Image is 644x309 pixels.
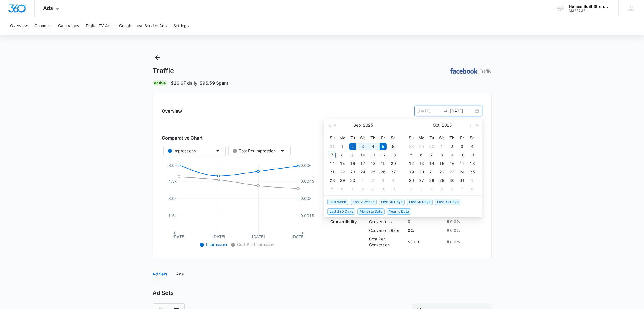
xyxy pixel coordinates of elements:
[418,143,425,150] div: 29
[569,9,610,13] div: account id
[163,146,226,156] button: Impressions
[390,169,397,175] div: 27
[479,68,492,74] p: | Traffic
[457,151,467,159] td: 2025-10-10
[358,185,368,193] td: 2025-10-08
[438,152,445,158] div: 8
[380,169,387,175] div: 26
[416,176,427,185] td: 2025-10-27
[406,168,416,176] td: 2025-10-19
[252,234,265,239] tspan: [DATE]
[358,151,368,159] td: 2025-09-10
[359,177,366,184] div: 1
[349,152,356,158] div: 9
[233,148,276,154] div: Cost Per Impression
[327,168,337,176] td: 2025-09-21
[428,143,435,150] div: 30
[378,151,388,159] td: 2025-09-12
[459,186,466,192] div: 7
[337,142,348,151] td: 2025-09-01
[457,159,467,168] td: 2025-10-17
[300,163,312,168] tspan: 0.006
[359,186,366,192] div: 8
[457,185,467,193] td: 2025-11-07
[339,169,346,175] div: 22
[446,227,481,233] div: 0.0 %
[168,148,196,154] div: Impressions
[236,242,274,247] span: Cost Per Impression
[459,177,466,184] div: 31
[358,168,368,176] td: 2025-09-24
[10,17,28,35] button: Overview
[348,185,358,193] td: 2025-10-07
[300,213,314,218] tspan: 0.0015
[348,168,358,176] td: 2025-09-23
[416,133,427,142] th: Mo
[437,176,447,185] td: 2025-10-29
[438,177,445,184] div: 29
[447,168,457,176] td: 2025-10-23
[418,108,441,114] input: Start date
[378,142,388,151] td: 2025-09-05
[418,169,425,175] div: 20
[173,17,189,35] button: Settings
[469,143,476,150] div: 4
[330,219,357,224] strong: Convertibility
[368,234,406,249] td: Cost Per Conversion
[349,160,356,167] div: 16
[447,142,457,151] td: 2025-10-02
[467,168,477,176] td: 2025-10-25
[358,176,368,185] td: 2025-10-01
[406,142,416,151] td: 2025-09-28
[162,134,315,141] h3: Comparative Chart
[205,242,228,247] span: Impressions
[358,159,368,168] td: 2025-09-17
[428,152,435,158] div: 7
[449,143,455,150] div: 2
[428,160,435,167] div: 14
[378,176,388,185] td: 2025-10-03
[388,133,398,142] th: Sa
[428,169,435,175] div: 21
[438,160,445,167] div: 15
[337,176,348,185] td: 2025-09-29
[380,152,387,158] div: 12
[459,152,466,158] div: 10
[86,17,112,35] button: Digital TV Ads
[380,160,387,167] div: 19
[327,133,337,142] th: Su
[467,176,477,185] td: 2025-11-01
[351,199,377,205] span: Last 2 Weeks
[447,151,457,159] td: 2025-10-09
[359,169,366,175] div: 24
[168,163,177,168] tspan: 6.0k
[437,151,447,159] td: 2025-10-08
[416,151,427,159] td: 2025-10-06
[459,143,466,150] div: 3
[467,159,477,168] td: 2025-10-18
[416,159,427,168] td: 2025-10-13
[435,199,460,205] span: Last 90 Days
[457,133,467,142] th: Fr
[459,169,466,175] div: 24
[390,152,397,158] div: 13
[437,185,447,193] td: 2025-11-05
[337,185,348,193] td: 2025-10-06
[408,160,415,167] div: 12
[176,271,184,277] div: Ads
[388,176,398,185] td: 2025-10-04
[418,160,425,167] div: 13
[469,169,476,175] div: 25
[446,219,481,225] div: 0.0 %
[437,133,447,142] th: We
[427,159,437,168] td: 2025-10-14
[348,176,358,185] td: 2025-09-30
[168,179,177,184] tspan: 4.5k
[348,151,358,159] td: 2025-09-09
[437,159,447,168] td: 2025-10-15
[58,17,79,35] button: Campaigns
[427,176,437,185] td: 2025-10-28
[329,186,336,192] div: 5
[427,168,437,176] td: 2025-10-21
[358,142,368,151] td: 2025-09-03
